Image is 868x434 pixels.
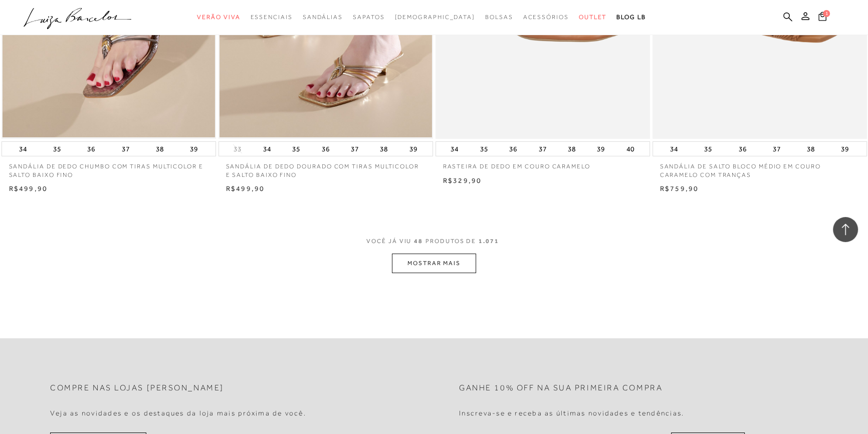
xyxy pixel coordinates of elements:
button: 38 [804,142,818,156]
button: 35 [50,142,64,156]
button: 34 [260,142,274,156]
button: 38 [377,142,391,156]
a: BLOG LB [616,8,645,27]
h2: Ganhe 10% off na sua primeira compra [459,383,663,393]
button: 34 [448,142,462,156]
button: 36 [506,142,520,156]
a: noSubCategoriesText [394,8,475,27]
button: 38 [565,142,579,156]
button: 35 [477,142,491,156]
span: Sandálias [303,14,343,21]
button: 36 [735,142,749,156]
span: 48 [414,238,423,245]
button: 36 [84,142,98,156]
button: MOSTRAR MAIS [392,254,476,273]
span: Outlet [579,14,607,21]
button: 35 [701,142,715,156]
a: categoryNavScreenReaderText [303,8,343,27]
a: RASTEIRA DE DEDO EM COURO CARAMELO [436,156,650,171]
a: categoryNavScreenReaderText [579,8,607,27]
button: 38 [153,142,167,156]
button: 40 [623,142,637,156]
a: categoryNavScreenReaderText [523,8,569,27]
button: 37 [348,142,362,156]
button: 33 [231,144,245,154]
span: [DEMOGRAPHIC_DATA] [394,14,475,21]
span: Sapatos [353,14,384,21]
button: 36 [318,142,332,156]
button: 35 [289,142,303,156]
a: SANDÁLIA DE DEDO CHUMBO COM TIRAS MULTICOLOR E SALTO BAIXO FINO [2,156,216,179]
a: categoryNavScreenReaderText [197,8,240,27]
button: 1 [815,11,829,25]
a: categoryNavScreenReaderText [485,8,513,27]
span: R$329,90 [443,176,482,184]
button: 37 [770,142,784,156]
h4: Inscreva-se e receba as últimas novidades e tendências. [459,409,684,417]
span: 1 [823,10,830,17]
span: VOCÊ JÁ VIU PRODUTOS DE [366,238,502,245]
span: Acessórios [523,14,569,21]
h4: Veja as novidades e os destaques da loja mais próxima de você. [50,409,306,417]
span: R$499,90 [226,184,265,192]
a: SANDÁLIA DE DEDO DOURADO COM TIRAS MULTICOLOR E SALTO BAIXO FINO [219,156,433,179]
button: 37 [535,142,549,156]
button: 39 [406,142,420,156]
span: Bolsas [485,14,513,21]
button: 34 [16,142,30,156]
span: R$759,90 [660,184,699,192]
button: 39 [838,142,852,156]
h2: Compre nas lojas [PERSON_NAME] [50,383,224,393]
button: 39 [187,142,201,156]
a: categoryNavScreenReaderText [250,8,292,27]
span: Essenciais [250,14,292,21]
span: 1.071 [479,238,499,245]
span: Verão Viva [197,14,240,21]
span: BLOG LB [616,14,645,21]
button: 34 [667,142,681,156]
a: SANDÁLIA DE SALTO BLOCO MÉDIO EM COURO CARAMELO COM TRANÇAS [653,156,867,179]
button: 37 [119,142,133,156]
span: R$499,90 [9,184,48,192]
button: 39 [594,142,608,156]
a: categoryNavScreenReaderText [353,8,384,27]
